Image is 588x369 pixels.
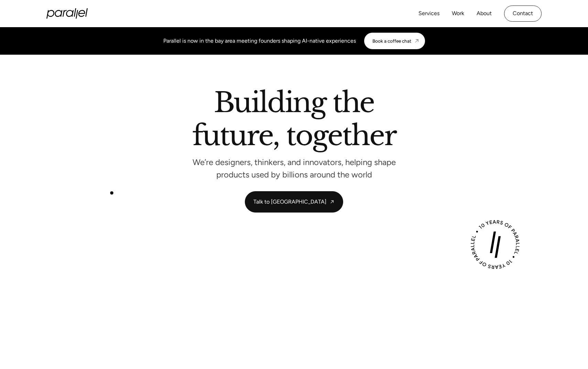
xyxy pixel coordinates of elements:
div: Parallel is now in the bay area meeting founders shaping AI-native experiences [163,37,356,45]
img: CTA arrow image [414,38,420,44]
h2: Building the future, together [192,89,396,152]
a: Services [418,9,439,19]
p: We’re designers, thinkers, and innovators, helping shape products used by billions around the world [191,159,397,177]
a: Work [452,9,464,19]
div: Book a coffee chat [372,38,411,44]
a: About [477,9,492,19]
a: Book a coffee chat [364,33,425,49]
a: home [46,8,88,19]
a: Contact [504,6,542,22]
